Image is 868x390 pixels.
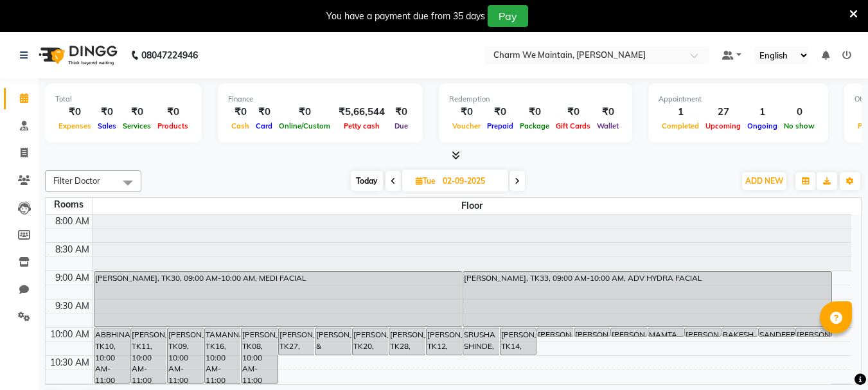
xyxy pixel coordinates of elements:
span: Package [517,121,553,130]
div: ₹0 [120,105,154,120]
span: Completed [659,121,702,130]
span: Today [351,171,383,191]
img: logo [33,37,121,73]
span: Tue [412,176,439,186]
input: 2025-09-02 [439,172,503,191]
div: [PERSON_NAME], TK09, 10:00 AM-11:00 AM, HAIR PRP + DERMAROLLER [168,328,204,383]
div: [PERSON_NAME], TK33, 09:00 AM-10:00 AM, ADV HYDRA FACIAL [463,272,831,326]
div: Total [55,94,191,105]
div: [PERSON_NAME] & [PERSON_NAME], TK13, 10:00 AM-10:30 AM, FACE TREATMENT [315,328,351,355]
div: 1 [744,105,781,120]
div: ABBHINAYY, TK10, 10:00 AM-11:00 AM, UNDER EYE TREATMENT [94,328,130,383]
div: ₹0 [390,105,412,120]
span: Card [252,121,276,130]
div: TAMANNA, TK16, 10:00 AM-11:00 AM, HAIR PRP [205,328,241,383]
div: 0 [781,105,818,120]
div: 9:30 AM [53,299,92,313]
div: 8:00 AM [53,215,92,228]
div: 27 [702,105,744,120]
div: ₹0 [553,105,594,120]
div: [PERSON_NAME], TK08, 10:00 AM-11:00 AM, CO2 FRACTIONAL LASER [242,328,278,383]
span: Services [120,121,154,130]
div: MAMTA SHINDE, TK17, 10:00 AM-10:10 AM, FACE TREATMENT [648,328,684,336]
div: 10:30 AM [48,356,92,369]
span: Online/Custom [276,121,333,130]
span: Products [154,121,191,130]
div: Redemption [449,94,622,105]
div: ₹0 [484,105,517,120]
div: ₹0 [228,105,252,120]
div: You have a payment due from 35 days [326,10,485,23]
div: [PERSON_NAME], TK12, 10:00 AM-10:30 AM, FACE TREATMENT [427,328,463,355]
button: ADD NEW [742,172,786,190]
div: ₹0 [154,105,191,120]
div: Appointment [659,94,818,105]
div: [PERSON_NAME], TK20, 10:00 AM-10:30 AM, PREMIUM GLUTA [353,328,389,355]
iframe: chat widget [814,339,855,377]
div: Finance [228,94,412,105]
div: [PERSON_NAME], TK28, 10:00 AM-10:30 AM, FACE TREATMENT [389,328,425,355]
span: Gift Cards [553,121,594,130]
span: Filter Doctor [53,175,100,186]
span: Sales [94,121,120,130]
div: [PERSON_NAME], TK25, 10:00 AM-10:10 AM, PACKAGE RENEWAL [796,328,832,336]
div: [PERSON_NAME], TK30, 09:00 AM-10:00 AM, MEDI FACIAL [94,272,463,326]
span: Ongoing [744,121,781,130]
div: ₹0 [94,105,120,120]
div: RAKESH, TK19, 10:00 AM-10:10 AM, CO2 FRACTIONAL LASER [722,328,758,336]
div: [PERSON_NAME], TK07, 10:00 AM-10:10 AM, PACKAGE RENEWAL [685,328,721,336]
div: [PERSON_NAME], TK01, 10:00 AM-10:10 AM, FACE TREATMENT [611,328,647,336]
button: Pay [488,5,528,27]
div: ₹0 [449,105,484,120]
div: 1 [659,105,702,120]
span: Voucher [449,121,484,130]
div: ₹5,66,544 [333,105,390,120]
div: SRUSHA SHINDE, TK22, 10:00 AM-10:30 AM, CLASSIC GLUTA [463,328,499,355]
div: [PERSON_NAME], TK14, 10:00 AM-10:30 AM, FACE TREATMENT [500,328,536,355]
div: [PERSON_NAME], TK18, 10:00 AM-10:10 AM, HAIR PRP [537,328,573,336]
span: Expenses [55,121,94,130]
span: Upcoming [702,121,744,130]
div: ₹0 [276,105,333,120]
span: ADD NEW [745,176,783,186]
span: Prepaid [484,121,517,130]
span: Floor [93,198,852,214]
div: ₹0 [517,105,553,120]
b: 08047224946 [141,37,198,73]
span: Due [391,121,411,130]
div: ₹0 [252,105,276,120]
div: [PERSON_NAME], TK04, 10:00 AM-10:10 AM, HYDRA FACIAL [574,328,610,336]
span: Cash [228,121,252,130]
span: No show [781,121,818,130]
div: Rooms [46,198,92,211]
div: SANDEEP BARUDI, TK15, 10:00 AM-10:10 AM, PEEL TRT [759,328,795,336]
div: [PERSON_NAME], TK27, 10:00 AM-10:30 AM, BASIC GLUTA [279,328,315,355]
span: Petty cash [341,121,383,130]
div: 8:30 AM [53,243,92,256]
div: 10:00 AM [48,328,92,341]
div: 9:00 AM [53,271,92,285]
div: ₹0 [55,105,94,120]
div: [PERSON_NAME], TK11, 10:00 AM-11:00 AM, CO2 FRACTIONAL LASER [131,328,167,383]
span: Wallet [594,121,622,130]
div: ₹0 [594,105,622,120]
